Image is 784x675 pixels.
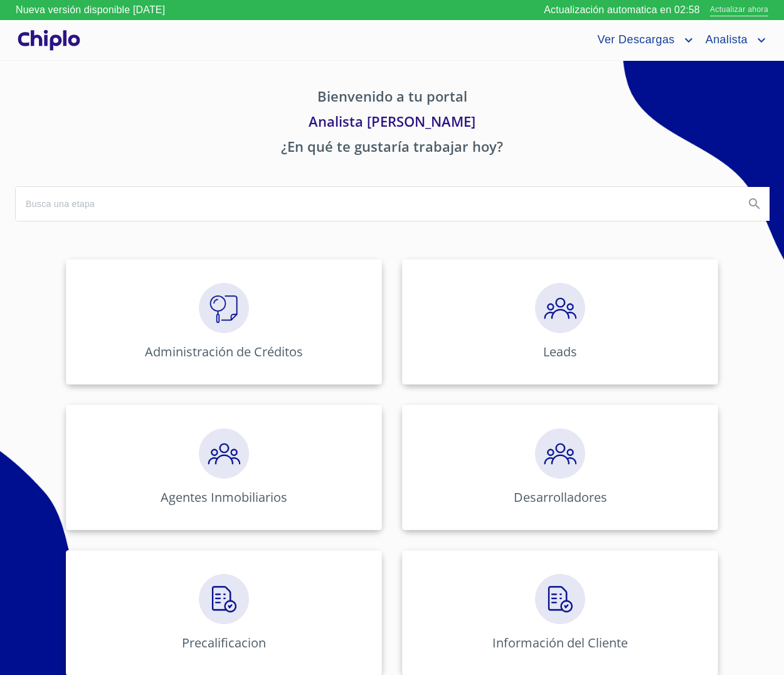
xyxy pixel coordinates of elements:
img: megaClickPrecalificacion.png [535,283,585,333]
span: Ver Descargas [588,30,681,50]
input: search [16,187,734,221]
button: account of current user [588,30,696,50]
p: Actualización automatica en 02:58 [544,3,700,18]
p: Analista [PERSON_NAME] [15,111,769,136]
img: megaClickPrecalificacion.png [535,428,585,479]
p: Nueva versión disponible [DATE] [16,3,165,18]
p: Administración de Créditos [145,343,303,360]
img: megaClickCreditos.png [199,574,249,624]
p: ¿En qué te gustaría trabajar hoy? [15,136,769,161]
p: Desarrolladores [514,489,607,506]
button: account of current user [696,30,769,50]
p: Agentes Inmobiliarios [161,489,287,506]
span: Actualizar ahora [710,4,768,17]
span: Analista [696,30,754,50]
p: Bienvenido a tu portal [15,86,769,111]
p: Información del Cliente [492,634,628,651]
p: Leads [543,343,577,360]
p: Precalificacion [182,634,266,651]
img: megaClickPrecalificacion.png [199,428,249,479]
img: megaClickVerifiacion.png [199,283,249,333]
button: Search [739,189,770,219]
img: megaClickCreditos.png [535,574,585,624]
